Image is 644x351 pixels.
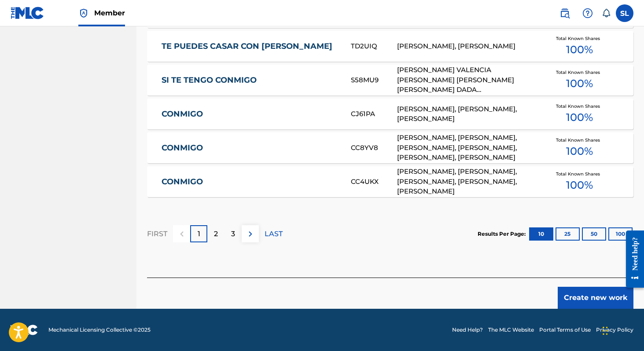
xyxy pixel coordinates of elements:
div: [PERSON_NAME], [PERSON_NAME], [PERSON_NAME], [PERSON_NAME], [PERSON_NAME] [397,167,536,197]
img: right [245,229,256,239]
a: CONMIGO [162,177,339,187]
span: Member [94,8,125,18]
div: [PERSON_NAME], [PERSON_NAME] [397,41,536,51]
div: CC4UKX [351,177,397,187]
a: Need Help? [452,326,483,334]
span: 100 % [566,177,593,193]
span: 100 % [566,110,593,125]
span: Total Known Shares [556,171,604,177]
div: Widget de chat [600,309,644,351]
span: Total Known Shares [556,103,604,110]
div: [PERSON_NAME], [PERSON_NAME], [PERSON_NAME], [PERSON_NAME], [PERSON_NAME], [PERSON_NAME] [397,133,536,163]
a: CONMIGO [162,143,339,153]
a: The MLC Website [488,326,534,334]
a: Public Search [556,4,574,22]
div: CC8YV8 [351,143,397,153]
button: Create new work [558,287,633,309]
a: Portal Terms of Use [539,326,591,334]
span: Total Known Shares [556,35,604,42]
p: LAST [265,229,283,239]
span: Total Known Shares [556,69,604,76]
img: Top Rightsholder [78,8,89,18]
span: Total Known Shares [556,137,604,143]
button: 100 [608,227,633,241]
p: 2 [214,229,218,239]
div: [PERSON_NAME] VALENCIA [PERSON_NAME] [PERSON_NAME] [PERSON_NAME] DADA [PERSON_NAME] [397,65,536,95]
p: FIRST [147,229,167,239]
img: help [582,8,593,18]
iframe: Chat Widget [600,309,644,351]
div: CJ61PA [351,109,397,119]
div: [PERSON_NAME], [PERSON_NAME], [PERSON_NAME] [397,104,536,124]
a: Privacy Policy [596,326,633,334]
button: 50 [582,227,606,241]
div: S58MU9 [351,75,397,85]
div: TD2UIQ [351,41,397,51]
span: 100 % [566,76,593,91]
img: search [559,8,570,18]
img: logo [11,325,38,335]
a: TE PUEDES CASAR CON [PERSON_NAME] [162,41,339,51]
button: 10 [529,227,553,241]
div: Notifications [602,9,611,18]
a: SI TE TENGO CONMIGO [162,75,339,85]
img: MLC Logo [11,7,44,19]
p: 3 [231,229,235,239]
p: Results Per Page: [478,230,528,238]
iframe: Resource Center [619,224,644,295]
div: Help [579,4,596,22]
a: CONMIGO [162,109,339,119]
span: 100 % [566,42,593,58]
span: 100 % [566,143,593,159]
div: Arrastrar [603,318,608,344]
div: User Menu [616,4,633,22]
p: 1 [198,229,200,239]
button: 25 [556,227,580,241]
span: Mechanical Licensing Collective © 2025 [48,326,151,334]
